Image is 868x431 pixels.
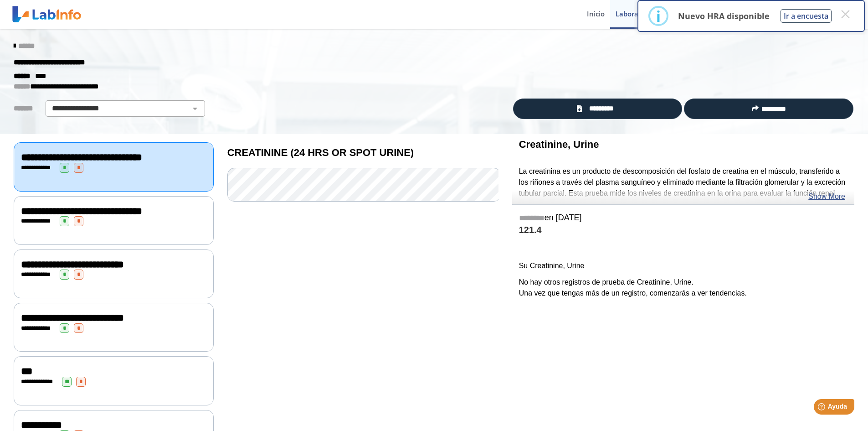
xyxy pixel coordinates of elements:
a: Show More [808,191,845,202]
p: No hay otros registros de prueba de Creatinine, Urine. Una vez que tengas más de un registro, com... [519,277,847,299]
b: Creatinine, Urine [519,139,599,150]
div: i [656,8,661,24]
h4: 121.4 [519,225,847,236]
p: La creatinina es un producto de descomposición del fosfato de creatina en el músculo, transferido... [519,166,847,199]
iframe: Help widget launcher [787,395,858,421]
h5: en [DATE] [519,213,847,223]
button: Ir a encuesta [781,9,832,23]
p: Su Creatinine, Urine [519,260,847,271]
button: Close this dialog [837,6,853,22]
b: CREATININE (24 HRS OR SPOT URINE) [227,147,414,158]
p: Nuevo HRA disponible [678,10,770,21]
